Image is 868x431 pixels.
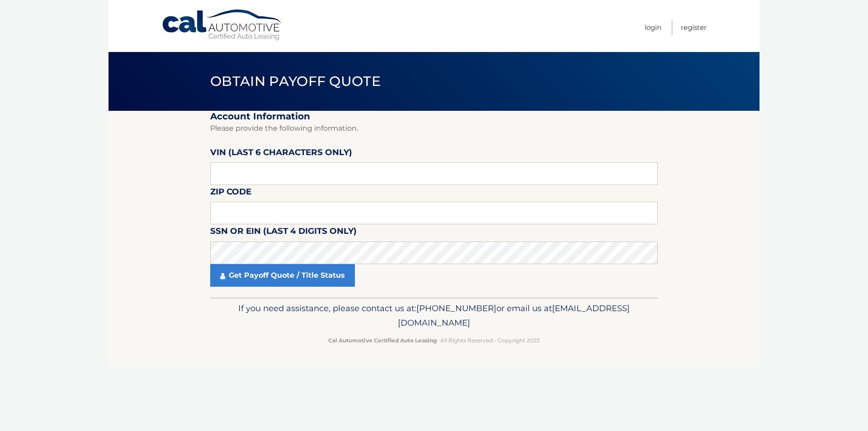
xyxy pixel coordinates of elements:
span: [PHONE_NUMBER] [416,303,496,313]
strong: Cal Automotive Certified Auto Leasing [328,337,437,344]
p: - All Rights Reserved - Copyright 2025 [216,336,652,345]
a: Get Payoff Quote / Title Status [210,264,355,287]
a: Login [645,20,661,35]
label: VIN (last 6 characters only) [210,146,352,162]
span: Obtain Payoff Quote [210,73,381,90]
h2: Account Information [210,111,658,122]
p: Please provide the following information. [210,122,658,135]
a: Cal Automotive [161,9,283,41]
label: SSN or EIN (last 4 digits only) [210,224,357,241]
label: Zip Code [210,185,251,202]
p: If you need assistance, please contact us at: or email us at [216,301,652,330]
a: Register [681,20,707,35]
